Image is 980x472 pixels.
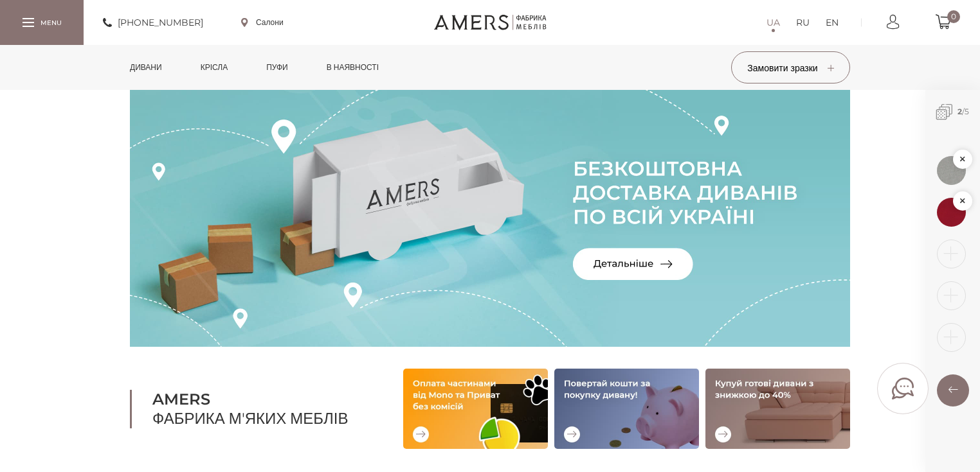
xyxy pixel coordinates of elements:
[937,198,966,227] img: 1576662562.jpg
[767,15,780,30] a: UA
[120,45,172,90] a: Дивани
[957,107,962,116] b: 2
[152,390,371,409] b: AMERS
[925,90,980,134] span: /
[241,17,284,28] a: Салони
[731,51,850,83] button: Замовити зразки
[130,390,371,428] h1: Фабрика м'яких меблів
[796,15,810,30] a: RU
[826,15,839,30] a: EN
[937,156,966,185] img: 1576664823.jpg
[947,10,960,23] span: 0
[403,369,548,449] img: Оплата частинами від Mono та Приват без комісій
[965,107,969,116] span: 5
[747,62,833,74] span: Замовити зразки
[317,45,388,90] a: в наявності
[257,45,298,90] a: Пуфи
[103,15,203,30] a: [PHONE_NUMBER]
[705,369,850,449] img: Купуй готові дивани зі знижкою до 40%
[554,369,699,449] img: Повертай кошти за покупку дивану
[191,45,237,90] a: Крісла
